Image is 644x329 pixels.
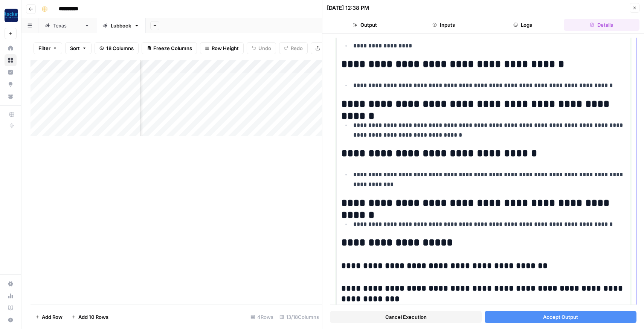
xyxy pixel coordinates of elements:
[5,6,17,25] button: Workspace: Rocket Pilots
[247,42,276,54] button: Undo
[111,22,131,29] div: Lubbock
[65,42,92,54] button: Sort
[106,44,134,52] span: 18 Columns
[5,54,17,66] a: Browse
[70,44,80,52] span: Sort
[5,302,17,314] a: Learning Hub
[276,311,322,323] div: 13/18 Columns
[5,42,17,54] a: Home
[543,313,578,321] span: Accept Output
[485,311,636,323] button: Accept Output
[5,278,17,290] a: Settings
[564,19,640,31] button: Details
[5,66,17,78] a: Insights
[5,9,18,22] img: Rocket Pilots Logo
[247,311,276,323] div: 4 Rows
[42,313,63,321] span: Add Row
[212,44,239,52] span: Row Height
[258,44,271,52] span: Undo
[485,19,561,31] button: Logs
[153,44,192,52] span: Freeze Columns
[5,314,17,326] button: Help + Support
[38,18,96,33] a: [US_STATE]
[406,19,482,31] button: Inputs
[34,42,62,54] button: Filter
[200,42,244,54] button: Row Height
[31,311,67,323] button: Add Row
[142,42,197,54] button: Freeze Columns
[38,44,50,52] span: Filter
[5,290,17,302] a: Usage
[327,19,403,31] button: Output
[67,311,113,323] button: Add 10 Rows
[291,44,303,52] span: Redo
[330,311,482,323] button: Cancel Execution
[78,313,108,321] span: Add 10 Rows
[327,4,369,12] div: [DATE] 12:38 PM
[279,42,308,54] button: Redo
[96,18,146,33] a: Lubbock
[385,313,427,321] span: Cancel Execution
[95,42,139,54] button: 18 Columns
[5,78,17,90] a: Opportunities
[53,22,81,29] div: [US_STATE]
[5,90,17,102] a: Your Data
